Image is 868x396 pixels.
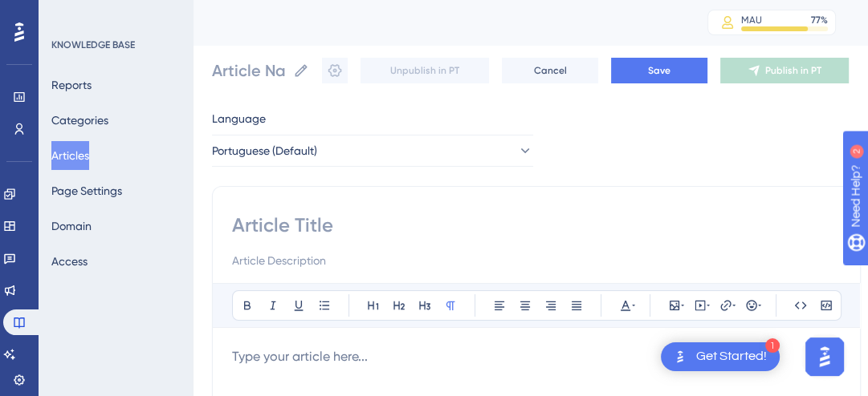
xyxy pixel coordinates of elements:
div: Get Started! [696,348,767,366]
span: Portuguese (Default) [212,141,317,160]
button: Cancel [502,58,598,83]
span: Unpublish in PT [390,64,459,77]
span: Need Help? [38,4,100,23]
button: Categories [51,106,108,135]
div: 1 [765,338,780,353]
div: 77 % [811,14,828,26]
button: Save [611,58,707,83]
button: Portuguese (Default) [212,135,533,167]
div: Open Get Started! checklist, remaining modules: 1 [661,342,780,371]
input: Article Title [232,212,841,238]
span: Publish in PT [765,64,821,77]
button: Access [51,247,88,276]
button: Domain [51,212,92,240]
button: Publish in PT [720,58,849,83]
input: Article Name [212,59,287,82]
img: launcher-image-alternative-text [670,347,690,366]
iframe: UserGuiding AI Assistant Launcher [801,333,849,381]
div: MAU [741,14,762,26]
span: Cancel [534,64,567,77]
button: Reports [51,71,92,99]
span: Language [212,109,266,128]
button: Articles [51,141,89,170]
input: Article Description [232,251,841,270]
button: Unpublish in PT [361,58,489,83]
div: KNOWLEDGE BASE [51,38,135,51]
div: 2 [112,8,116,21]
span: Save [648,64,670,77]
button: Page Settings [51,176,122,205]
